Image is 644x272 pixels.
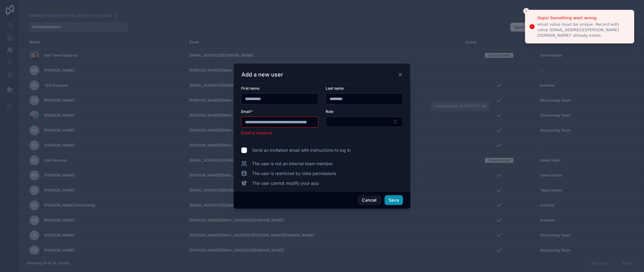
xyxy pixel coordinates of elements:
span: The user cannot modify your app [252,180,319,186]
span: The user is restricted by data permissions [252,170,336,177]
div: Oops! Something went wrong [537,15,629,21]
span: First name [241,86,259,91]
div: email value must be unique. Record with value [EMAIL_ADDRESS][PERSON_NAME][DOMAIN_NAME]' already ... [537,22,629,39]
span: Send an invitation email with instructions to log in [252,147,351,153]
button: Save [385,195,403,205]
h3: Add a new user [241,71,283,78]
span: Email [241,109,251,114]
span: The user is not an internal team member [252,161,333,167]
input: Send an invitation email with instructions to log in [241,147,247,153]
span: Last name [326,86,344,91]
button: Close toast [523,8,529,14]
span: Role [326,109,333,114]
p: Email is required [241,130,318,136]
button: Select Button [326,117,403,127]
button: Cancel [358,195,381,205]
